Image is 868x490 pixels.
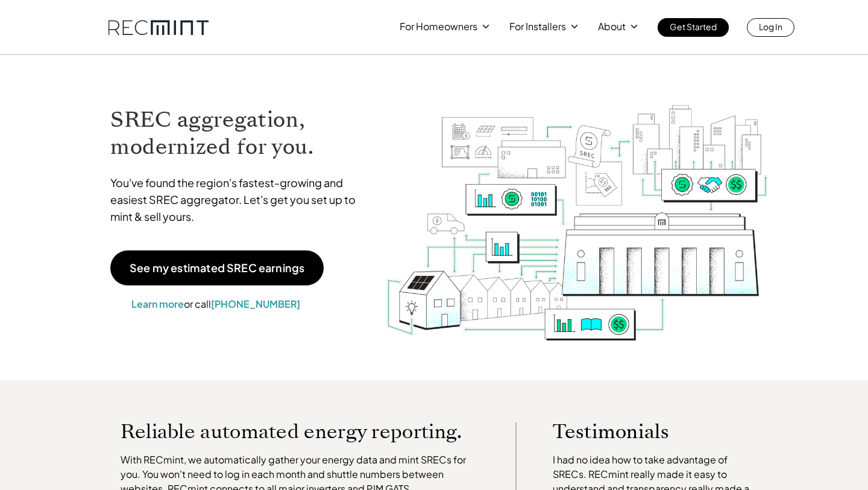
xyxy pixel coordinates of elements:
a: Get Started [658,18,729,37]
p: For Installers [509,18,566,35]
a: [PHONE_NUMBER] [211,297,300,310]
a: Learn more [131,297,184,310]
h1: SREC aggregation, modernized for you. [110,106,367,161]
p: Log In [759,18,782,35]
p: Get Started [670,18,717,35]
a: Log In [747,18,794,37]
img: RECmint value cycle [385,73,770,344]
a: See my estimated SREC earnings [110,250,324,285]
p: Reliable automated energy reporting. [121,422,480,441]
p: See my estimated SREC earnings [130,262,304,273]
span: or call [184,297,211,310]
p: For Homeowners [400,18,477,35]
p: About [598,18,626,35]
p: You've found the region's fastest-growing and easiest SREC aggregator. Let's get you set up to mi... [110,174,367,225]
p: Testimonials [553,422,732,441]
